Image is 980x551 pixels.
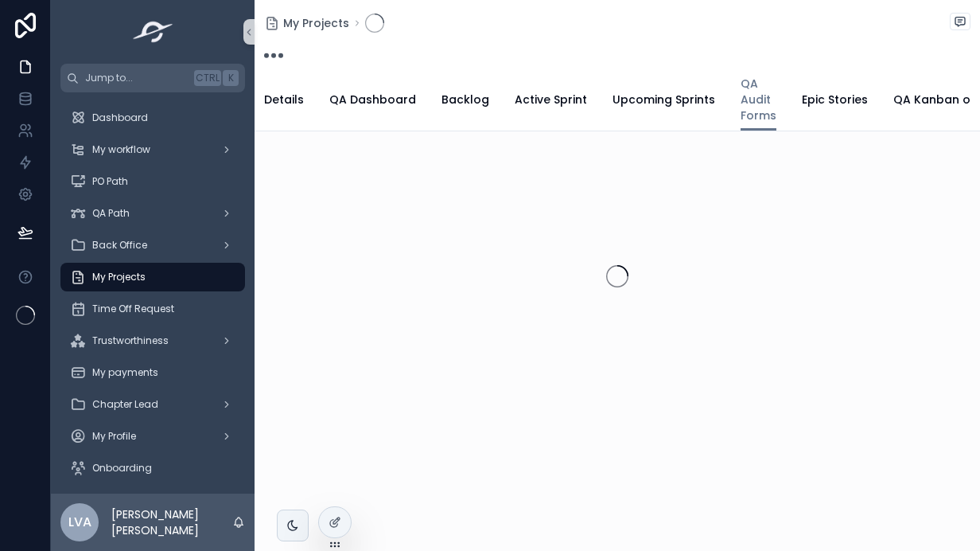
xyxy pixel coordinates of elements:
button: Jump to...CtrlK [60,64,245,92]
span: Dashboard [92,111,148,124]
a: My payments [60,358,245,387]
a: My Profile [60,422,245,451]
a: Active Sprint [515,85,587,117]
a: Backlog [441,85,489,117]
span: Active Sprint [515,92,587,107]
a: QA Dashboard [329,85,416,117]
div: scrollable content [51,92,255,494]
a: Back Office [60,231,245,260]
a: Trustworthiness [60,326,245,355]
span: Trustworthiness [92,334,169,347]
img: App logo [128,19,178,45]
span: Chapter Lead [92,398,158,411]
p: [PERSON_NAME] [PERSON_NAME] [111,506,232,538]
span: My Projects [283,15,349,31]
span: Epic Stories [802,92,868,107]
a: QA Path [60,199,245,228]
a: Chapter Lead [60,390,245,419]
a: Dashboard [60,104,245,132]
a: My Projects [60,263,245,291]
span: QA Audit Forms [741,76,776,123]
span: LVA [68,513,91,532]
span: Upcoming Sprints [612,92,715,107]
a: Time Off Request [60,295,245,323]
a: Details [264,85,304,117]
a: My Projects [264,15,349,31]
span: My Profile [92,430,136,443]
span: QA Path [92,207,130,220]
a: Epic Stories [802,85,868,117]
a: Onboarding [60,454,245,483]
a: QA Audit Forms [741,69,776,131]
span: PO Path [92,175,128,188]
a: Upcoming Sprints [612,85,715,117]
span: My Projects [92,271,146,283]
span: Jump to... [85,72,188,84]
span: Backlog [441,92,489,107]
span: Onboarding [92,462,152,475]
span: Details [264,92,304,107]
span: K [224,72,237,84]
span: My workflow [92,143,150,156]
span: Time Off Request [92,303,174,315]
span: Ctrl [194,70,221,86]
span: My payments [92,366,158,379]
span: Back Office [92,239,147,252]
a: My workflow [60,135,245,164]
span: QA Dashboard [329,92,416,107]
a: PO Path [60,167,245,196]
